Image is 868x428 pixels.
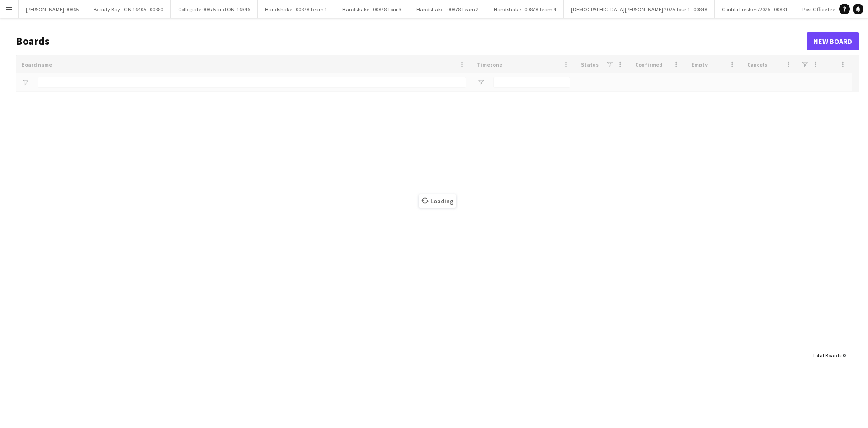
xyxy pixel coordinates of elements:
[335,0,409,18] button: Handshake - 00878 Tour 3
[19,0,86,18] button: [PERSON_NAME] 00865
[564,0,715,18] button: [DEMOGRAPHIC_DATA][PERSON_NAME] 2025 Tour 1 - 00848
[812,352,841,359] span: Total Boards
[807,32,859,50] a: New Board
[258,0,335,18] button: Handshake - 00878 Team 1
[171,0,258,18] button: Collegiate 00875 and ON-16346
[843,352,845,359] span: 0
[86,0,171,18] button: Beauty Bay - ON 16405 - 00880
[812,346,845,364] div: :
[409,0,486,18] button: Handshake - 00878 Team 2
[16,34,807,48] h1: Boards
[715,0,795,18] button: Contiki Freshers 2025 - 00881
[486,0,564,18] button: Handshake - 00878 Team 4
[419,194,456,208] span: Loading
